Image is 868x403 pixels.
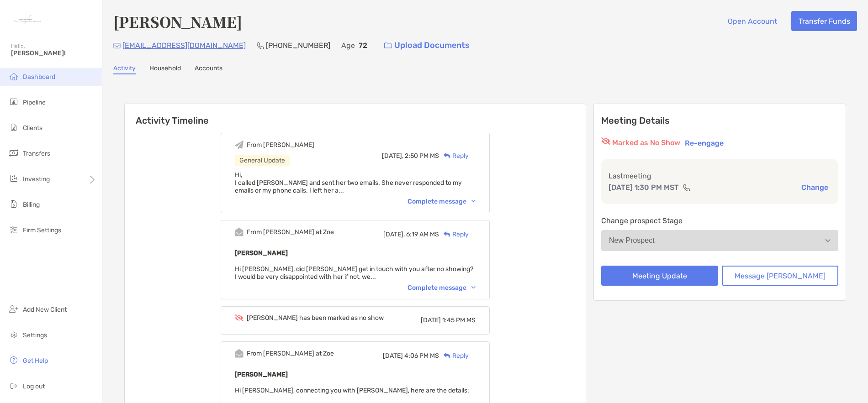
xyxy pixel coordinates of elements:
[439,151,469,161] div: Reply
[235,155,290,166] div: General Update
[235,249,288,257] b: [PERSON_NAME]
[439,230,469,239] div: Reply
[23,99,46,106] span: Pipeline
[408,284,476,292] div: Complete message
[8,173,19,184] img: investing icon
[406,230,439,238] span: 6:19 AM MS
[444,153,450,159] img: Reply icon
[247,141,314,149] div: From [PERSON_NAME]
[791,11,857,31] button: Transfer Funds
[23,175,50,183] span: Investing
[11,49,96,57] span: [PERSON_NAME]!
[444,353,450,359] img: Reply icon
[23,150,50,157] span: Transfers
[235,265,473,281] span: Hi [PERSON_NAME], did [PERSON_NAME] get in touch with you after no showing? I would be very disap...
[383,352,403,360] span: [DATE]
[23,201,40,209] span: Billing
[23,306,67,314] span: Add New Client
[149,64,181,74] a: Household
[113,43,121,48] img: Email Icon
[383,230,405,238] span: [DATE],
[601,115,838,126] p: Meeting Details
[444,231,450,237] img: Reply icon
[404,352,439,360] span: 4:06 PM MS
[382,152,403,160] span: [DATE],
[247,314,384,322] div: [PERSON_NAME] has been marked as no show
[421,316,441,324] span: [DATE]
[257,42,264,49] img: Phone Icon
[195,64,222,74] a: Accounts
[8,304,19,314] img: add_new_client icon
[609,170,831,182] p: Last meeting
[825,239,831,242] img: Open dropdown arrow
[359,40,367,51] p: 72
[601,137,610,145] img: red eyr
[8,199,19,209] img: billing icon
[8,329,19,340] img: settings icon
[609,236,655,245] div: New Prospect
[23,124,42,132] span: Clients
[442,316,476,324] span: 1:45 PM MS
[799,183,831,192] button: Change
[247,350,334,357] div: From [PERSON_NAME] at Zoe
[601,215,838,226] p: Change prospect Stage
[8,147,19,158] img: transfers icon
[601,266,718,286] button: Meeting Update
[720,11,784,31] button: Open Account
[722,266,839,286] button: Message [PERSON_NAME]
[23,357,48,365] span: Get Help
[612,137,680,148] p: Marked as No Show
[125,104,586,126] h6: Activity Timeline
[11,4,44,37] img: Zoe Logo
[405,152,439,160] span: 2:50 PM MS
[247,228,334,236] div: From [PERSON_NAME] at Zoe
[384,42,392,49] img: button icon
[341,40,355,51] p: Age
[8,380,19,391] img: logout icon
[609,182,679,193] p: [DATE] 1:30 PM MST
[408,198,476,205] div: Complete message
[113,11,242,32] h4: [PERSON_NAME]
[235,349,243,358] img: Event icon
[8,224,19,235] img: firm-settings icon
[8,355,19,366] img: get-help icon
[471,286,476,289] img: Chevron icon
[439,351,469,361] div: Reply
[235,171,462,194] span: Hi, I called [PERSON_NAME] and sent her two emails. She never responded to my emails or my phone ...
[8,122,19,133] img: clients icon
[23,73,55,81] span: Dashboard
[235,371,288,378] b: [PERSON_NAME]
[122,40,246,51] p: [EMAIL_ADDRESS][DOMAIN_NAME]
[682,137,726,148] button: Re-engage
[23,382,45,390] span: Log out
[235,314,243,321] img: Event icon
[378,36,476,55] a: Upload Documents
[8,96,19,107] img: pipeline icon
[23,331,47,339] span: Settings
[8,71,19,82] img: dashboard icon
[683,184,691,191] img: communication type
[235,228,243,236] img: Event icon
[235,141,243,149] img: Event icon
[23,226,61,234] span: Firm Settings
[471,200,476,203] img: Chevron icon
[601,230,838,251] button: New Prospect
[113,64,136,74] a: Activity
[266,40,330,51] p: [PHONE_NUMBER]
